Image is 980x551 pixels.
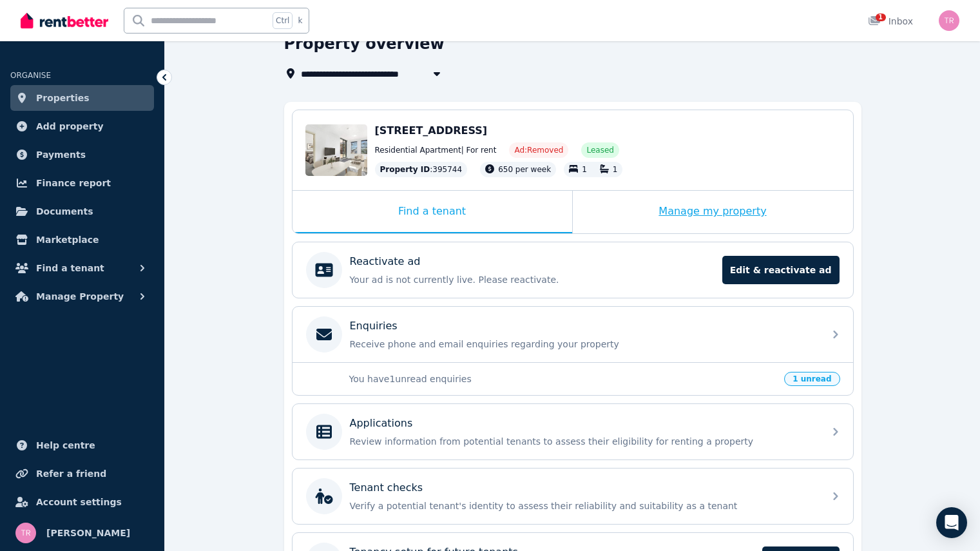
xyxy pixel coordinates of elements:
[582,165,587,174] span: 1
[15,523,36,543] img: Thomas Ryan
[293,307,853,362] a: EnquiriesReceive phone and email enquiries regarding your property
[350,254,421,269] p: Reactivate ad
[10,170,154,196] a: Finance report
[36,289,124,304] span: Manage Property
[10,198,154,224] a: Documents
[21,11,108,30] img: RentBetter
[273,12,293,29] span: Ctrl
[36,260,104,276] span: Find a tenant
[380,164,430,175] span: Property ID
[722,256,840,284] span: Edit & reactivate ad
[498,165,551,174] span: 650 per week
[36,494,122,510] span: Account settings
[10,489,154,515] a: Account settings
[10,461,154,487] a: Refer a friend
[36,438,95,453] span: Help centre
[10,113,154,139] a: Add property
[36,466,106,481] span: Refer a friend
[784,372,840,386] span: 1 unread
[350,435,816,448] p: Review information from potential tenants to assess their eligibility for renting a property
[293,404,853,459] a: ApplicationsReview information from potential tenants to assess their eligibility for renting a p...
[36,175,111,191] span: Finance report
[350,338,816,351] p: Receive phone and email enquiries regarding your property
[10,71,51,80] span: ORGANISE
[36,232,99,247] span: Marketplace
[586,145,613,155] span: Leased
[10,255,154,281] button: Find a tenant
[939,10,959,31] img: Thomas Ryan
[293,242,853,298] a: Reactivate adYour ad is not currently live. Please reactivate.Edit & reactivate ad
[613,165,618,174] span: 1
[284,34,445,54] h1: Property overview
[868,15,913,28] div: Inbox
[936,507,967,538] div: Open Intercom Messenger
[10,142,154,168] a: Payments
[36,119,104,134] span: Add property
[573,191,853,233] div: Manage my property
[350,273,715,286] p: Your ad is not currently live. Please reactivate.
[10,227,154,253] a: Marketplace
[375,124,488,137] span: [STREET_ADDRESS]
[10,85,154,111] a: Properties
[876,14,886,21] span: 1
[349,372,777,385] p: You have 1 unread enquiries
[36,147,86,162] span: Payments
[375,162,468,177] div: : 395744
[293,191,572,233] div: Find a tenant
[46,525,130,541] span: [PERSON_NAME]
[375,145,497,155] span: Residential Apartment | For rent
[298,15,302,26] span: k
[350,499,816,512] p: Verify a potential tenant's identity to assess their reliability and suitability as a tenant
[36,204,93,219] span: Documents
[514,145,563,155] span: Ad: Removed
[10,284,154,309] button: Manage Property
[350,416,413,431] p: Applications
[36,90,90,106] span: Properties
[350,480,423,496] p: Tenant checks
[10,432,154,458] a: Help centre
[350,318,398,334] p: Enquiries
[293,469,853,524] a: Tenant checksVerify a potential tenant's identity to assess their reliability and suitability as ...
